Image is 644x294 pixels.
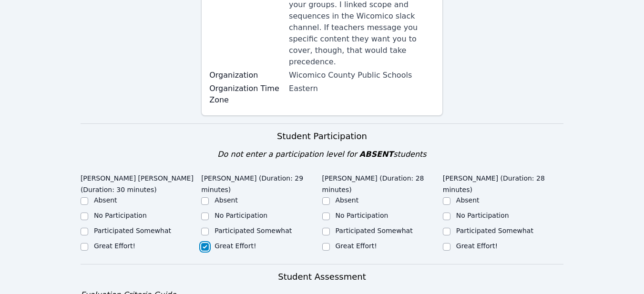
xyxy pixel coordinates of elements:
[456,212,509,219] label: No Participation
[215,212,267,219] label: No Participation
[209,70,283,81] label: Organization
[289,83,435,94] div: Eastern
[81,149,563,160] div: Do not enter a participation level for students
[215,227,292,234] label: Participated Somewhat
[215,196,238,204] label: Absent
[336,196,359,204] label: Absent
[81,270,563,284] h3: Student Assessment
[94,212,147,219] label: No Participation
[209,83,283,106] label: Organization Time Zone
[215,242,256,250] label: Great Effort!
[94,196,117,204] label: Absent
[359,150,393,159] span: ABSENT
[322,170,443,195] legend: [PERSON_NAME] (Duration: 28 minutes)
[456,196,480,204] label: Absent
[94,242,135,250] label: Great Effort!
[94,227,171,234] label: Participated Somewhat
[456,242,498,250] label: Great Effort!
[81,130,563,143] h3: Student Participation
[456,227,533,234] label: Participated Somewhat
[201,170,322,195] legend: [PERSON_NAME] (Duration: 29 minutes)
[443,170,563,195] legend: [PERSON_NAME] (Duration: 28 minutes)
[81,170,201,195] legend: [PERSON_NAME] [PERSON_NAME] (Duration: 30 minutes)
[289,70,435,81] div: Wicomico County Public Schools
[336,242,377,250] label: Great Effort!
[336,227,413,234] label: Participated Somewhat
[336,212,388,219] label: No Participation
